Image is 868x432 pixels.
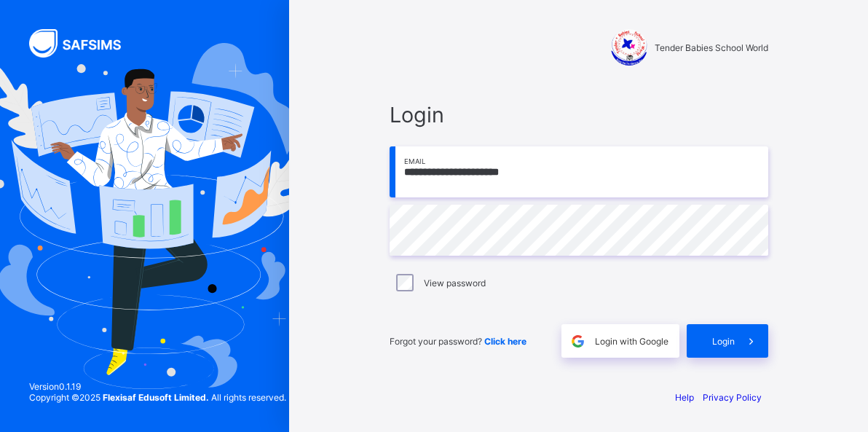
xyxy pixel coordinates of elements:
[655,42,768,53] span: Tender Babies School World
[569,333,586,350] img: google.396cfc9801f0270233282035f929180a.svg
[484,336,526,347] a: Click here
[424,278,486,288] label: View password
[390,102,768,127] span: Login
[595,336,668,347] span: Login with Google
[703,392,762,403] a: Privacy Policy
[29,392,286,403] span: Copyright © 2025 All rights reserved.
[675,392,694,403] a: Help
[712,336,735,347] span: Login
[390,336,526,347] span: Forgot your password?
[29,381,286,392] span: Version 0.1.19
[29,29,138,58] img: SAFSIMS Logo
[103,392,209,403] strong: Flexisaf Edusoft Limited.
